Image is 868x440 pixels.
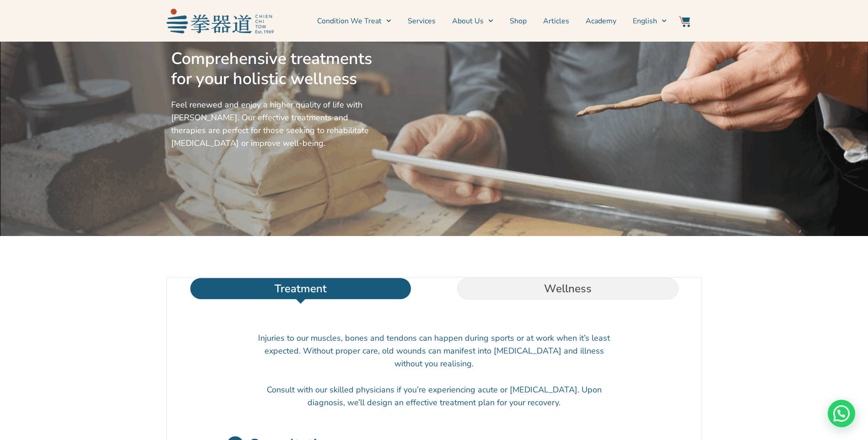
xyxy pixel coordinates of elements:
p: Consult with our skilled physicians if you’re experiencing acute or [MEDICAL_DATA]. Upon diagnosi... [258,383,610,409]
img: Website Icon-03 [679,16,690,27]
a: Shop [510,10,527,32]
a: Condition We Treat [317,10,391,32]
a: Services [408,10,436,32]
span: English [633,16,657,27]
h2: Comprehensive treatments for your holistic wellness [171,49,376,89]
nav: Menu [278,10,667,32]
a: About Us [452,10,493,32]
a: Articles [543,10,569,32]
p: Feel renewed and enjoy a higher quality of life with [PERSON_NAME]. Our effective treatments and ... [171,98,376,150]
p: Injuries to our muscles, bones and tendons can happen during sports or at work when it’s least ex... [258,332,610,370]
a: English [633,10,667,32]
a: Academy [586,10,616,32]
